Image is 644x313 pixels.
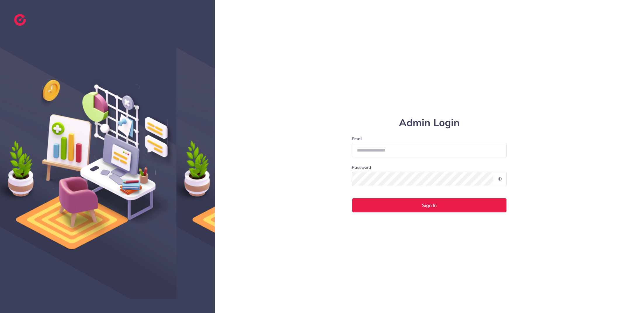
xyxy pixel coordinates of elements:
[352,198,507,213] button: Sign In
[14,14,26,26] img: logo
[352,136,507,142] label: Email
[422,203,437,208] span: Sign In
[352,117,507,129] h1: Admin Login
[352,164,371,170] label: Password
